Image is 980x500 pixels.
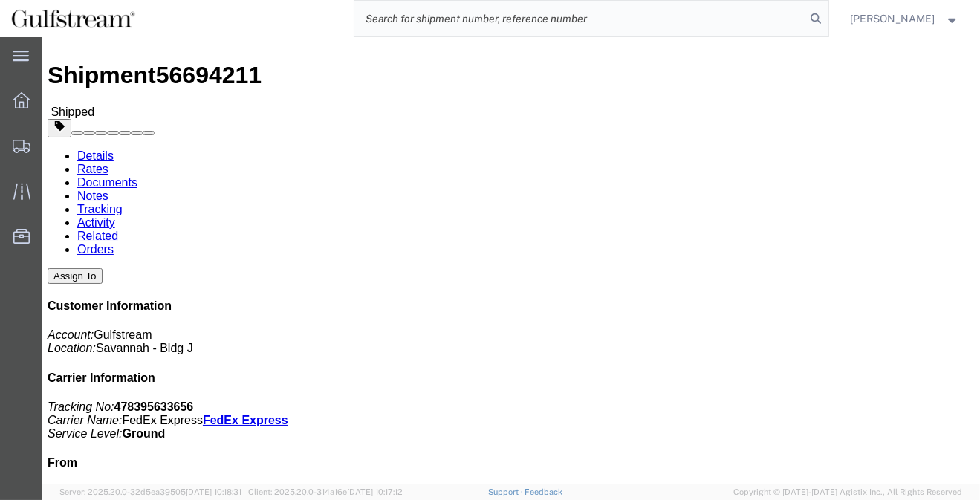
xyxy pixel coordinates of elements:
button: [PERSON_NAME] [850,10,960,27]
a: Support [488,487,525,496]
span: Larosa Johnson [851,10,935,27]
img: logo [10,7,136,30]
input: Search for shipment number, reference number [354,1,806,36]
span: Server: 2025.20.0-32d5ea39505 [59,487,241,496]
a: Feedback [525,487,562,496]
span: Client: 2025.20.0-314a16e [248,487,403,496]
span: [DATE] 10:18:31 [186,487,241,496]
span: [DATE] 10:17:12 [347,487,403,496]
span: Copyright © [DATE]-[DATE] Agistix Inc., All Rights Reserved [733,486,962,499]
iframe: FS Legacy Container [42,37,980,484]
